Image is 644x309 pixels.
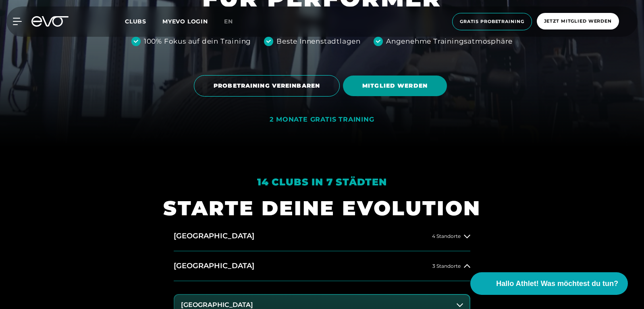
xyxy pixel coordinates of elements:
span: PROBETRAINING VEREINBAREN [214,82,320,90]
button: [GEOGRAPHIC_DATA]4 Standorte [174,221,470,251]
a: MITGLIED WERDEN [343,69,450,102]
a: en [224,17,243,26]
span: en [224,18,233,25]
h2: [GEOGRAPHIC_DATA] [174,231,254,241]
em: 14 Clubs in 7 Städten [257,176,387,188]
span: 3 Standorte [432,263,461,269]
a: Jetzt Mitglied werden [534,13,621,30]
span: 4 Standorte [432,233,461,239]
span: Hallo Athlet! Was möchtest du tun? [496,278,618,289]
span: Jetzt Mitglied werden [544,18,612,25]
a: Gratis Probetraining [450,13,534,30]
a: MYEVO LOGIN [162,18,208,25]
h3: [GEOGRAPHIC_DATA] [181,301,253,309]
a: PROBETRAINING VEREINBAREN [194,69,343,103]
span: MITGLIED WERDEN [362,82,428,90]
h1: STARTE DEINE EVOLUTION [163,195,481,221]
a: Clubs [125,17,162,25]
h2: [GEOGRAPHIC_DATA] [174,261,254,271]
button: [GEOGRAPHIC_DATA]3 Standorte [174,251,470,281]
button: Hallo Athlet! Was möchtest du tun? [470,272,628,295]
span: Clubs [125,18,146,25]
span: Gratis Probetraining [460,18,524,25]
div: 2 MONATE GRATIS TRAINING [270,116,374,124]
